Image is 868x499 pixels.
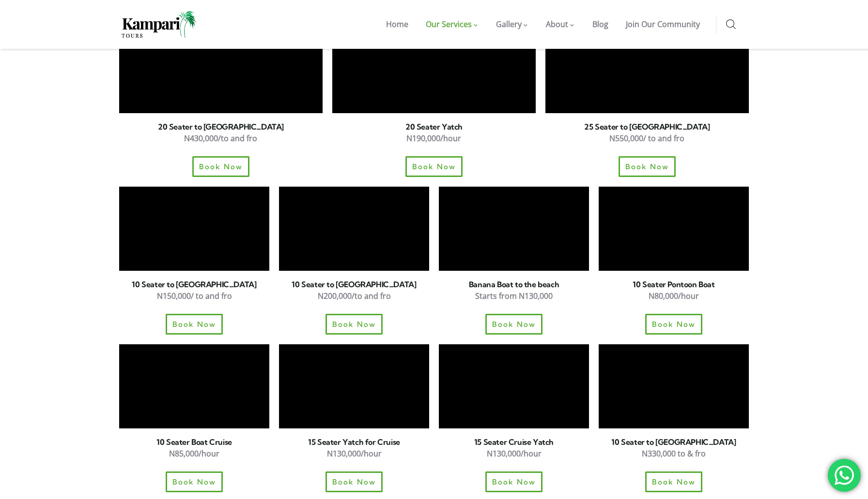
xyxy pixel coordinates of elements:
a: Book Now [645,471,702,492]
p: Starts from N130,000 [439,289,589,303]
h6: 20 Seater Yatch [332,123,536,131]
a: Book Now [166,314,223,335]
p: N550,000/ to and fro [545,132,749,146]
h6: 15 Seater Yatch for Cruise [279,438,429,446]
a: Book Now [405,156,463,177]
span: Join Our Community [626,19,700,29]
span: Book Now [172,321,216,328]
p: N200,000/to and fro [279,289,429,303]
h6: 10 Seater to [GEOGRAPHIC_DATA] [279,280,429,288]
a: Book Now [192,156,249,177]
iframe: YouTube video player [119,344,269,428]
p: N430,000/to and fro [119,132,323,146]
p: N330,000 to & fro [599,447,749,461]
h6: 10 Seater to [GEOGRAPHIC_DATA] [599,438,749,446]
span: Book Now [199,163,243,170]
span: Book Now [172,478,216,485]
iframe: YouTube video player [599,187,749,271]
h6: Banana Boat to the beach [439,280,589,288]
p: N80,000/hour [599,289,749,303]
img: Home [122,11,197,38]
h6: 20 Seater to [GEOGRAPHIC_DATA] [119,123,323,131]
iframe: YouTube video player [119,187,269,271]
span: Our Services [426,19,472,29]
a: Book Now [485,314,542,335]
span: Book Now [332,321,376,328]
span: Book Now [332,478,376,485]
a: Book Now [325,314,383,335]
span: Blog [592,19,608,29]
span: Gallery [496,19,522,29]
a: Book Now [325,471,383,492]
p: N130,000/hour [439,447,589,461]
span: Book Now [652,321,696,328]
p: N150,000/ to and fro [119,289,269,303]
a: Book Now [166,471,223,492]
p: N190,000/hour [332,132,536,146]
h6: 25 Seater to [GEOGRAPHIC_DATA] [545,123,749,131]
span: Book Now [492,321,536,328]
p: N130,000/hour [279,447,429,461]
a: Book Now [645,314,702,335]
iframe: YouTube video player [279,187,429,271]
span: About [546,19,568,29]
span: Home [386,19,408,29]
iframe: YouTube video player [599,344,749,428]
h6: 10 Seater Pontoon Boat [599,280,749,288]
span: Book Now [652,478,696,485]
span: Book Now [625,163,669,170]
span: Book Now [492,478,536,485]
span: Book Now [412,163,456,170]
h6: 10 Seater to [GEOGRAPHIC_DATA]​ [119,280,269,288]
h6: 10 Seater Boat Cruise [119,438,269,446]
div: 'Get [828,459,861,492]
iframe: YouTube video player [279,344,429,428]
iframe: YouTube video player [439,187,589,271]
a: Book Now [485,471,542,492]
a: 15 Seater Cruise Yatch [474,437,554,447]
a: Book Now [619,156,676,177]
p: N85,000/hour [119,447,269,461]
iframe: YouTube video player [439,344,589,428]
